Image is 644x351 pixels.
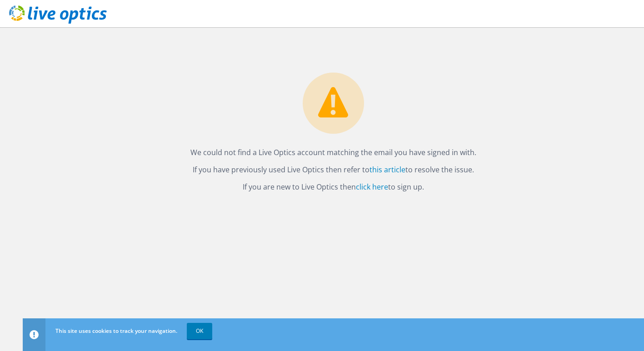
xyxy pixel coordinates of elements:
[32,163,635,176] p: If you have previously used Live Optics then refer to to resolve the issue.
[187,323,212,339] a: OK
[356,182,388,192] a: click here
[55,327,177,335] span: This site uses cookies to track your navigation.
[369,165,405,175] a: this article
[32,146,635,159] p: We could not find a Live Optics account matching the email you have signed in with.
[32,180,635,193] p: If you are new to Live Optics then to sign up.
